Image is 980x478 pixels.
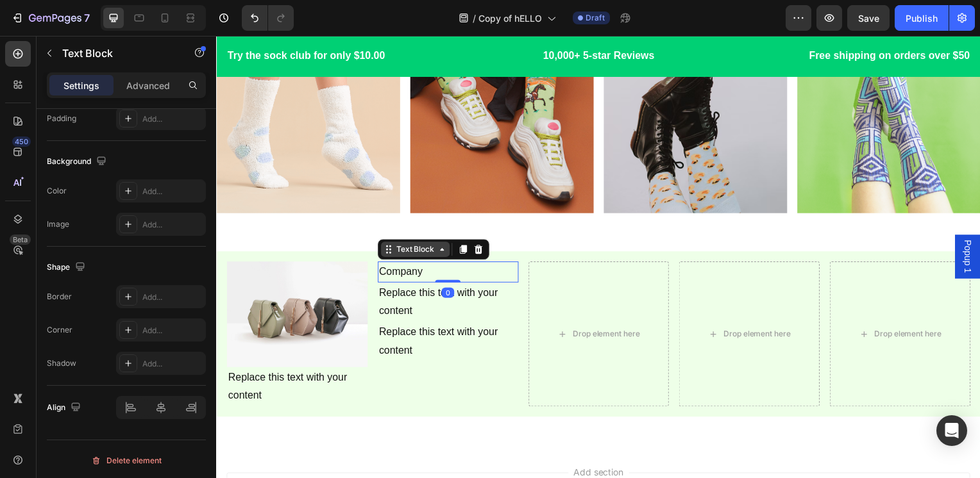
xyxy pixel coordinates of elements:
div: Add... [142,325,203,336]
span: Add section [355,433,416,447]
p: Company [164,229,303,247]
div: Background [47,153,109,170]
div: Add... [142,113,203,125]
div: 0 [226,254,239,264]
p: Try the sock club for only $10.00 [11,13,245,28]
span: Copy of hELLO [478,12,542,25]
p: Text Block [62,45,171,61]
div: Align [47,399,83,416]
div: Delete element [91,453,162,468]
div: Shadow [47,358,76,369]
iframe: Design area [216,36,980,478]
div: Add... [142,186,203,197]
button: 7 [5,5,96,31]
div: Border [47,291,72,302]
p: Free shipping on orders over $50 [525,13,759,28]
div: Drop element here [663,295,731,306]
span: Draft [586,12,605,24]
div: Drop element here [359,295,427,306]
button: Delete element [47,450,206,471]
div: Padding [47,113,76,124]
p: 10,000+ 5-star Reviews [268,13,502,28]
div: Undo/Redo [242,5,294,31]
div: Rich Text Editor. Editing area: main [10,204,759,207]
button: Publish [895,5,949,31]
div: Replace this text with your content [10,334,152,374]
div: Shape [47,259,88,276]
button: Save [847,5,890,31]
span: / [473,12,476,25]
div: Add... [142,358,203,370]
p: Settings [63,79,99,92]
div: Beta [10,235,31,245]
div: Open Intercom Messenger [936,415,967,446]
div: Add... [142,292,203,303]
img: image_demo.jpg [10,227,152,334]
div: 450 [12,136,31,147]
div: Rich Text Editor. Editing area: main [162,227,304,249]
span: Save [858,13,879,24]
div: Corner [47,324,72,336]
div: Image [47,218,69,230]
div: Color [47,185,67,197]
div: Publish [906,12,938,25]
div: Replace this text with your content [162,288,304,328]
div: Drop element here [511,295,579,306]
p: Advanced [126,79,170,92]
div: Replace this text with your content [162,249,304,288]
div: Text Block [178,210,222,221]
span: Popup 1 [750,206,763,239]
p: 7 [84,10,90,26]
div: Add... [142,219,203,231]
